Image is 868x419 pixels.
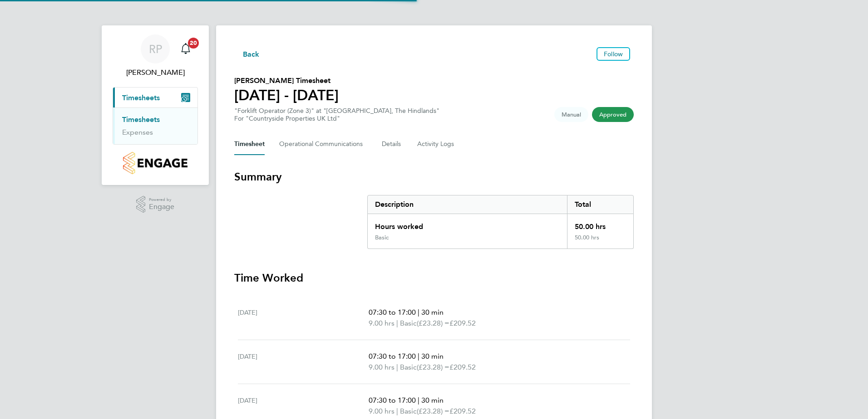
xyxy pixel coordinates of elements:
[421,308,444,317] span: 30 min
[113,88,197,107] button: Timesheets
[149,43,162,55] span: RP
[375,234,389,241] div: Basic
[382,133,403,155] button: Details
[449,363,476,371] span: £209.52
[418,396,419,404] span: |
[567,234,633,248] div: 50.00 hrs
[368,195,567,214] div: Description
[369,396,416,404] span: 07:30 to 17:00
[234,133,265,155] button: Timesheet
[421,396,444,404] span: 30 min
[234,75,339,86] h2: [PERSON_NAME] Timesheet
[238,351,369,373] div: [DATE]
[177,34,195,63] a: 20
[567,195,633,214] div: Total
[368,214,567,234] div: Hours worked
[122,115,160,124] a: Timesheets
[417,407,449,415] span: (£23.28) =
[396,363,398,371] span: |
[149,196,174,204] span: Powered by
[418,308,419,317] span: |
[421,352,444,361] span: 30 min
[367,195,634,249] div: Summary
[188,38,199,49] span: 20
[123,152,187,174] img: countryside-properties-logo-retina.png
[369,308,416,317] span: 07:30 to 17:00
[234,271,634,285] h3: Time Worked
[418,352,419,361] span: |
[449,407,476,415] span: £209.52
[234,170,634,184] h3: Summary
[238,395,369,417] div: [DATE]
[597,47,630,61] button: Follow
[396,407,398,415] span: |
[113,152,198,174] a: Go to home page
[369,319,395,327] span: 9.00 hrs
[113,107,197,144] div: Timesheets
[396,319,398,327] span: |
[400,406,417,417] span: Basic
[369,352,416,361] span: 07:30 to 17:00
[136,196,175,213] a: Powered byEngage
[279,133,367,155] button: Operational Communications
[417,363,449,371] span: (£23.28) =
[234,107,439,122] div: "Forklift Operator (Zone 3)" at "[GEOGRAPHIC_DATA], The Hindlands"
[234,86,339,104] h1: [DATE] - [DATE]
[369,407,395,415] span: 9.00 hrs
[567,214,633,234] div: 50.00 hrs
[122,93,160,102] span: Timesheets
[604,50,623,58] span: Follow
[234,48,260,59] button: Back
[113,67,198,78] span: Ruben Poole
[149,203,174,211] span: Engage
[554,107,588,122] span: This timesheet was manually created.
[369,363,395,371] span: 9.00 hrs
[417,319,449,327] span: (£23.28) =
[400,318,417,329] span: Basic
[238,307,369,329] div: [DATE]
[449,319,476,327] span: £209.52
[122,128,153,136] a: Expenses
[102,25,209,185] nav: Main navigation
[243,49,260,60] span: Back
[234,115,439,122] div: For "Countryside Properties UK Ltd"
[113,34,198,78] a: RP[PERSON_NAME]
[417,133,455,155] button: Activity Logs
[400,362,417,373] span: Basic
[592,107,634,122] span: This timesheet has been approved.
